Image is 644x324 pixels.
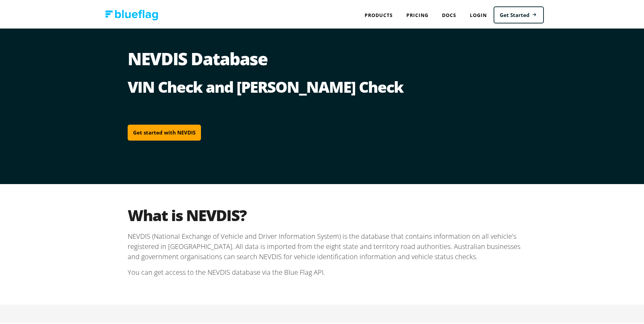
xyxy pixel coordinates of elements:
h1: NEVDIS Database [128,49,521,76]
a: Get Started [494,5,544,22]
a: Login to Blue Flag application [463,7,494,21]
h2: What is NEVDIS? [128,204,521,223]
p: NEVDIS (National Exchange of Vehicle and Driver Information System) is the database that contains... [128,230,521,260]
a: Pricing [400,7,435,21]
div: Products [358,7,400,21]
h2: VIN Check and [PERSON_NAME] Check [128,76,521,95]
img: Blue Flag logo [105,8,158,19]
a: Docs [435,7,463,21]
p: You can get access to the NEVDIS database via the Blue Flag API. [128,260,521,282]
a: Get started with NEVDIS [128,123,201,139]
